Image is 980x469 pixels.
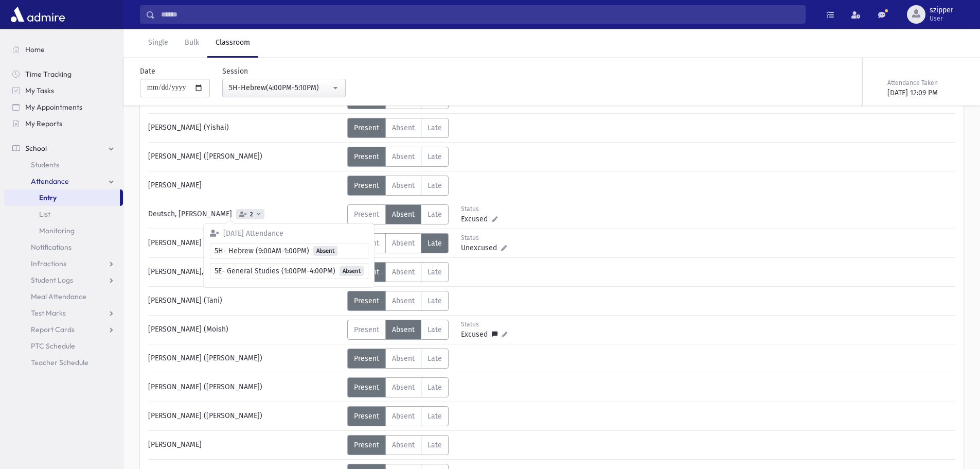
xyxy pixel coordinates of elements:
div: [PERSON_NAME] [143,435,347,455]
span: Absent [392,210,415,219]
div: [PERSON_NAME] [143,176,347,196]
a: Student Logs [4,272,123,288]
span: [DATE] Attendance [223,229,283,238]
span: Entry [39,193,57,202]
div: 5H-Hebrew(4:00PM-5:10PM) [229,82,331,93]
span: Late [427,441,442,449]
span: Absent [392,297,415,305]
span: User [930,14,953,23]
div: AttTypes [347,377,449,397]
span: Late [427,354,442,363]
span: Home [25,45,45,54]
div: Attendance Taken [887,78,961,88]
span: Present [354,441,379,449]
span: School [25,144,47,153]
span: Absent [392,383,415,392]
div: AttTypes [347,291,449,311]
a: My Reports [4,115,123,132]
a: Students [4,157,123,173]
a: Entry [4,189,120,206]
span: Teacher Schedule [31,358,88,367]
div: AttTypes [347,233,449,253]
a: Meal Attendance [4,288,123,305]
label: Date [140,66,155,77]
div: AttTypes [347,349,449,369]
span: Late [427,268,442,276]
span: Meal Attendance [31,292,86,301]
span: Excused [461,214,492,224]
span: Time Tracking [25,70,72,79]
div: AttTypes [347,118,449,138]
span: My Tasks [25,86,54,95]
div: [PERSON_NAME] [143,233,347,253]
span: List [39,210,50,219]
span: Absent [392,124,415,132]
div: [PERSON_NAME] (Tani) [143,291,347,311]
span: My Appointments [25,102,82,112]
span: Present [354,210,379,219]
span: Late [427,239,442,248]
div: [PERSON_NAME] ([PERSON_NAME]) [143,147,347,167]
img: AdmirePro [8,4,67,25]
span: Absent [392,441,415,449]
span: Late [427,181,442,190]
span: Present [354,383,379,392]
span: Test Marks [31,308,66,318]
span: Excused [461,329,492,340]
div: [PERSON_NAME] ([PERSON_NAME]) [143,349,347,369]
span: Unexcused [461,242,501,253]
span: Report Cards [31,325,75,334]
a: PTC Schedule [4,338,123,354]
span: Infractions [31,259,66,268]
span: Attendance [31,177,69,186]
a: Classroom [207,29,258,58]
span: Present [354,181,379,190]
span: Late [427,297,442,305]
div: [DATE] 12:09 PM [887,88,961,98]
div: AttTypes [347,176,449,196]
div: [PERSON_NAME] (Yishai) [143,118,347,138]
span: szipper [930,6,953,14]
span: Present [354,297,379,305]
span: Absent [340,266,364,276]
span: Absent [392,268,415,276]
span: Student Logs [31,275,73,285]
a: Monitoring [4,222,123,239]
span: Students [31,160,59,169]
a: Single [140,29,176,58]
div: AttTypes [347,262,449,282]
div: [PERSON_NAME] ([PERSON_NAME]) [143,406,347,426]
div: Status [461,320,507,329]
a: Home [4,41,123,58]
label: Session [222,66,248,77]
a: Teacher Schedule [4,354,123,371]
span: Present [354,325,379,334]
a: Attendance [4,173,123,189]
span: PTC Schedule [31,341,75,351]
span: Late [427,383,442,392]
div: AttTypes [347,435,449,455]
span: Absent [392,152,415,161]
div: [PERSON_NAME], [PERSON_NAME] ([PERSON_NAME]) [143,262,347,282]
input: Search [155,5,805,24]
span: Present [354,354,379,363]
div: AttTypes [347,147,449,167]
span: Late [427,412,442,421]
span: My Reports [25,119,62,128]
button: 5H-Hebrew(4:00PM-5:10PM) [222,79,346,97]
span: Present [354,152,379,161]
div: Status [461,204,507,214]
a: Time Tracking [4,66,123,82]
span: Absent [392,239,415,248]
div: AttTypes [347,320,449,340]
span: 5H- Hebrew (9:00AM-1:00PM) [215,244,309,258]
div: AttTypes [347,406,449,426]
span: Notifications [31,242,72,252]
div: Status [461,233,507,242]
span: Present [354,124,379,132]
a: My Tasks [4,82,123,99]
a: Notifications [4,239,123,255]
span: Present [354,412,379,421]
span: Late [427,325,442,334]
a: List [4,206,123,222]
